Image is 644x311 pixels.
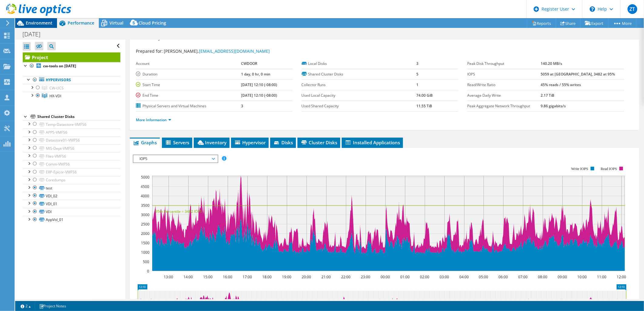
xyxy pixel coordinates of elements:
text: 10:00 [577,274,587,279]
text: Read IOPS [601,167,617,171]
a: CW-UCS [23,84,120,92]
a: Datastore01-VMFS6 [23,136,120,144]
b: 1 [416,82,418,87]
label: Peak Disk Throughput [467,61,541,67]
b: [DATE] 12:10 (-08:00) [241,82,277,87]
a: APPS-VMFS6 [23,129,120,136]
label: Used Local Capacity [302,92,417,99]
h1: [DATE] [20,31,50,38]
text: 09:00 [558,274,567,279]
text: 2000 [141,231,149,236]
a: Files-VMFS6 [23,152,120,160]
b: 11.55 TiB [416,103,432,109]
b: 5059 at [GEOGRAPHIC_DATA], 3482 at 95% [541,72,615,77]
span: HX-VDI [49,93,61,99]
label: End Time [136,92,241,99]
text: 1500 [141,240,149,246]
text: 4000 [141,193,149,199]
span: ZT [628,4,637,14]
label: Peak Aggregate Network Throughput [467,103,541,109]
text: 12:00 [617,274,626,279]
a: More [608,18,636,28]
a: 2 [16,302,35,310]
text: 22:00 [341,274,351,279]
text: 16:00 [223,274,232,279]
b: CWDOOR [241,61,257,66]
text: 21:00 [321,274,331,279]
a: Project [23,52,120,62]
b: 45% reads / 55% writes [541,82,581,87]
a: Share [556,18,581,28]
text: 20:00 [302,274,311,279]
a: test [23,184,120,192]
text: 13:00 [164,274,173,279]
text: 3000 [141,212,149,217]
b: cw-tools on [DATE] [43,63,76,69]
span: Details [169,34,186,41]
a: Hypervisors [23,76,120,84]
span: Virtual [109,20,123,26]
svg: \n [590,6,595,12]
span: IOPS [136,155,214,162]
text: 17:00 [243,274,252,279]
text: 3500 [141,203,149,208]
text: 11:00 [597,274,606,279]
a: Comm-VMFS6 [23,160,120,168]
a: VDI_01 [23,200,120,208]
label: Local Disks [302,61,417,67]
text: 19:00 [282,274,291,279]
label: Physical Servers and Virtual Machines [136,103,241,109]
text: 15:00 [203,274,213,279]
text: 500 [143,259,149,264]
text: 18:00 [262,274,272,279]
text: 05:00 [479,274,488,279]
label: Account [136,61,241,67]
label: IOPS [467,71,541,77]
b: 74.00 GiB [416,93,433,98]
label: Collector Runs [302,82,417,88]
span: Graphs [133,139,157,145]
span: Cloud Pricing [139,20,166,26]
label: Used Shared Capacity [302,103,417,109]
a: Temp-Datastore-VMFS6 [23,120,120,128]
a: MIS-Dept-VMFS6 [23,144,120,152]
a: ERP-Epicor-VMFS6 [23,168,120,176]
span: Project [144,35,167,41]
a: VDI [23,208,120,216]
a: More Information [136,117,171,122]
a: [EMAIL_ADDRESS][DOMAIN_NAME] [199,48,270,54]
text: 02:00 [420,274,429,279]
b: 5 [416,72,418,77]
a: VDI_02 [23,192,120,200]
text: 00:00 [381,274,390,279]
b: 2.17 TiB [541,93,555,98]
a: AppVol_01 [23,216,120,224]
span: Performance [68,20,94,26]
span: Environment [26,20,52,26]
text: 4500 [141,184,149,189]
span: Inventory [197,139,226,145]
b: 9.86 gigabits/s [541,103,566,109]
a: HX-VDI [23,92,120,100]
label: Read/Write Ratio [467,82,541,88]
text: 08:00 [538,274,547,279]
span: CW-UCS [49,85,64,91]
text: 95th Percentile = 3482 IOPS [155,209,202,214]
a: Project Notes [35,302,70,310]
text: 03:00 [440,274,449,279]
span: Servers [165,139,189,145]
label: Average Daily Write [467,92,541,99]
label: Shared Cluster Disks [302,71,417,77]
a: Export [580,18,609,28]
text: 07:00 [518,274,528,279]
div: Shared Cluster Disks [37,113,120,120]
b: 140.20 MB/s [541,61,562,66]
label: Duration [136,71,241,77]
label: Prepared for: [136,48,163,54]
a: Reports [527,18,556,28]
text: 01:00 [400,274,410,279]
text: Write IOPS [571,167,588,171]
text: 14:00 [183,274,193,279]
b: 3 [241,103,243,109]
text: 5000 [141,175,149,180]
